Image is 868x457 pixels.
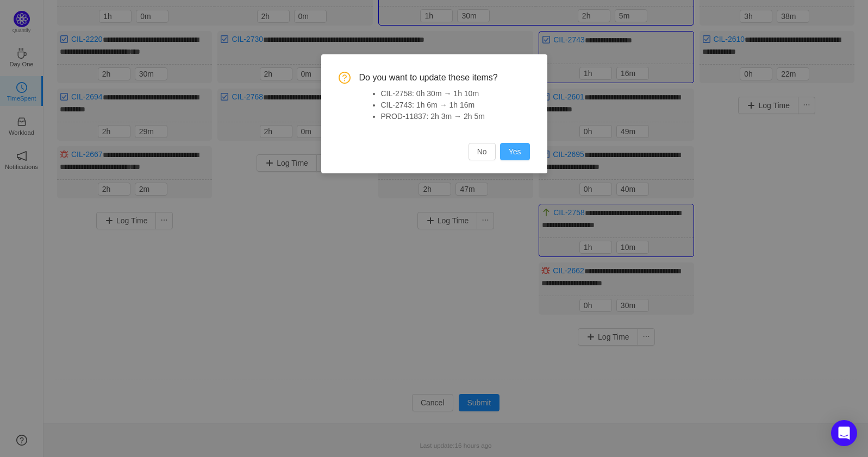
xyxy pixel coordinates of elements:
[469,143,496,160] button: No
[381,99,530,111] li: CIL-2743: 1h 6m → 1h 16m
[339,72,351,84] i: icon: question-circle
[500,143,530,160] button: Yes
[381,88,530,99] li: CIL-2758: 0h 30m → 1h 10m
[359,72,530,84] span: Do you want to update these items?
[831,420,857,446] div: Open Intercom Messenger
[381,111,530,122] li: PROD-11837: 2h 3m → 2h 5m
